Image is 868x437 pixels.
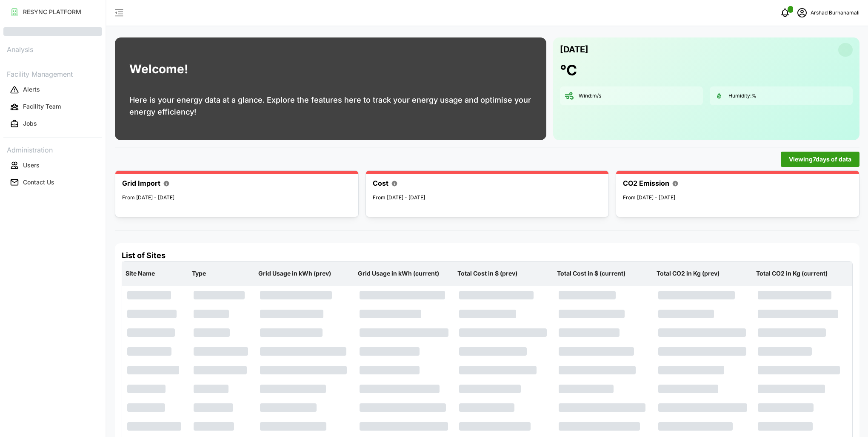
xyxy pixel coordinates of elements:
p: Administration [3,143,102,155]
p: Facility Team [23,102,61,111]
p: Arshad Burhanamali [811,9,859,17]
button: Alerts [3,82,102,98]
h4: List of Sites [122,250,853,261]
a: RESYNC PLATFORM [3,3,102,20]
a: Contact Us [3,174,102,191]
span: Viewing 7 days of data [789,152,851,167]
p: Total CO2 in Kg (prev) [655,262,751,285]
button: Jobs [3,116,102,132]
button: Users [3,158,102,173]
button: Viewing7days of data [781,152,859,167]
p: Jobs [23,119,37,128]
p: From [DATE] - [DATE] [122,194,351,202]
p: Total CO2 in Kg (current) [754,262,851,285]
button: notifications [777,4,794,21]
p: Site Name [124,262,187,285]
button: Facility Team [3,99,102,115]
p: Total Cost in $ (prev) [456,262,552,285]
p: RESYNC PLATFORM [23,8,81,16]
p: Total Cost in $ (current) [555,262,651,285]
p: From [DATE] - [DATE] [373,194,602,202]
p: Alerts [23,85,40,94]
p: CO2 Emission [623,178,669,189]
p: Contact Us [23,178,54,187]
p: Here is your energy data at a glance. Explore the features here to track your energy usage and op... [129,94,532,118]
p: Type [190,262,253,285]
p: Analysis [3,43,102,55]
p: [DATE] [560,43,588,57]
a: Facility Team [3,98,102,115]
p: Humidity: % [728,92,757,100]
button: Contact Us [3,175,102,190]
a: Users [3,157,102,174]
p: Facility Management [3,67,102,80]
p: Users [23,161,40,170]
button: RESYNC PLATFORM [3,4,102,20]
p: Grid Import [122,178,160,189]
p: Grid Usage in kWh (current) [356,262,452,285]
h1: Welcome! [129,60,188,78]
a: Jobs [3,115,102,132]
p: Cost [373,178,388,189]
h1: °C [560,61,577,80]
p: Grid Usage in kWh (prev) [257,262,353,285]
p: From [DATE] - [DATE] [623,194,852,202]
button: schedule [794,4,811,21]
a: Alerts [3,81,102,98]
p: Wind: m/s [579,92,601,100]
